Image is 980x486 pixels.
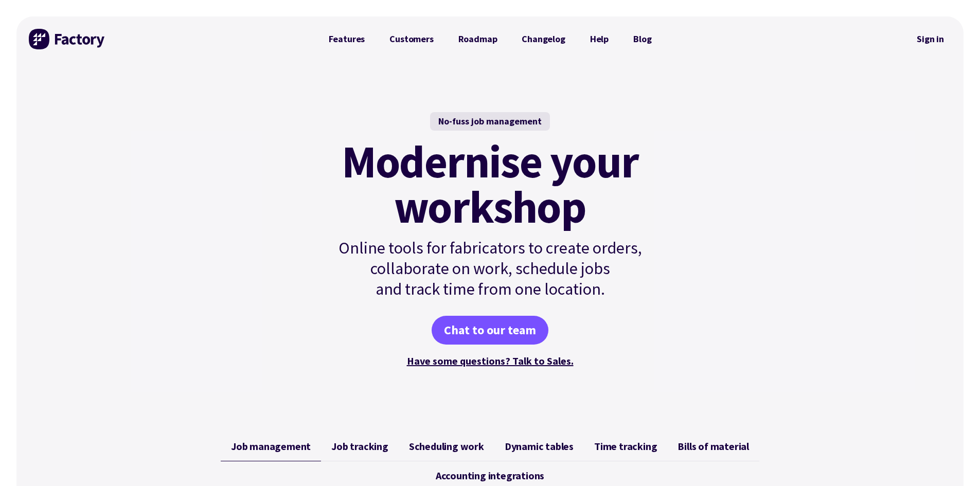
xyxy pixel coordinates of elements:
[594,440,657,453] span: Time tracking
[316,29,664,49] nav: Primary Navigation
[446,29,510,49] a: Roadmap
[432,316,548,345] a: Chat to our team
[430,112,550,131] div: No-fuss job management
[436,470,544,482] span: Accounting integrations
[407,354,574,367] a: Have some questions? Talk to Sales.
[678,440,749,453] span: Bills of material
[910,27,951,51] a: Sign in
[231,440,311,453] span: Job management
[621,29,664,49] a: Blog
[331,440,388,453] span: Job tracking
[509,29,577,49] a: Changelog
[316,29,378,49] a: Features
[29,29,106,49] img: Factory
[505,440,574,453] span: Dynamic tables
[578,29,621,49] a: Help
[910,27,951,51] nav: Secondary Navigation
[409,440,484,453] span: Scheduling work
[316,238,664,299] p: Online tools for fabricators to create orders, collaborate on work, schedule jobs and track time ...
[342,139,638,229] mark: Modernise your workshop
[377,29,446,49] a: Customers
